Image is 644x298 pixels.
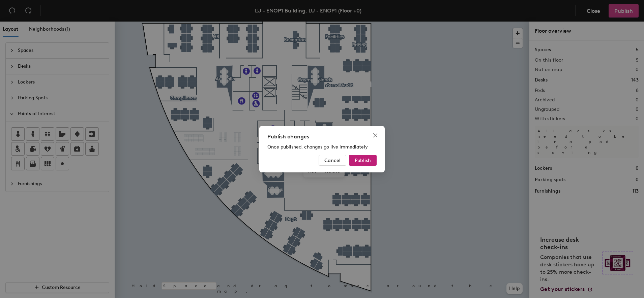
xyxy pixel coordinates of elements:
span: Close [370,133,381,138]
span: Once published, changes go live immediately [267,144,368,150]
button: Publish [349,155,377,166]
div: Publish changes [267,133,377,141]
button: Close [370,130,381,141]
button: Cancel [319,155,346,166]
span: close [373,133,378,138]
span: Cancel [324,157,341,163]
span: Publish [355,157,371,163]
